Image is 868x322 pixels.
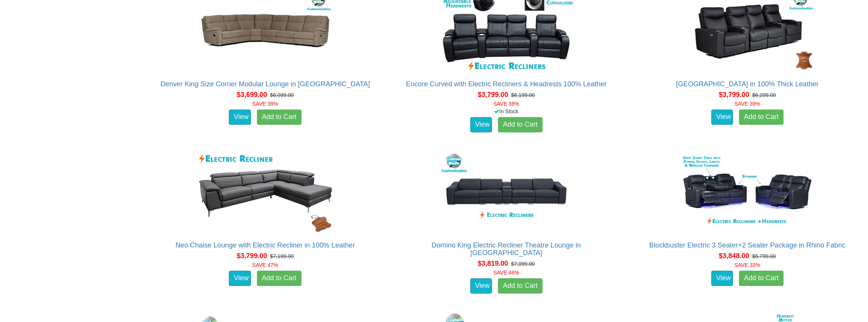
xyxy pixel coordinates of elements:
[176,241,355,249] a: Neo Chaise Lounge with Electric Recliner in 100% Leather
[390,108,623,115] div: In Stock
[752,253,776,259] del: $5,799.00
[229,109,251,125] a: View
[511,261,535,267] del: $7,099.00
[735,101,760,107] font: SAVE 39%
[229,271,251,286] a: View
[649,241,846,249] a: Blockbuster Electric 3 Seater+2 Seater Package in Rhino Fabric
[478,260,508,267] span: $3,819.00
[438,150,575,234] img: Domino King Electric Recliner Theatre Lounge in Fabric
[432,241,581,257] a: Domino King Electric Recliner Theatre Lounge in [GEOGRAPHIC_DATA]
[494,270,519,276] font: SAVE 46%
[197,150,334,234] img: Neo Chaise Lounge with Electric Recliner in 100% Leather
[270,92,294,98] del: $6,099.00
[270,253,294,259] del: $7,199.00
[752,92,776,98] del: $6,299.00
[406,80,607,88] a: Encore Curved with Electric Recliners & Headrests 100% Leather
[494,101,519,107] font: SAVE 38%
[257,271,301,286] a: Add to Cart
[498,278,543,293] a: Add to Cart
[711,271,733,286] a: View
[252,101,278,107] font: SAVE 39%
[478,91,508,98] span: $3,799.00
[676,80,819,88] a: [GEOGRAPHIC_DATA] in 100% Thick Leather
[739,271,784,286] a: Add to Cart
[470,278,492,293] a: View
[719,252,749,260] span: $3,848.00
[735,262,760,268] font: SAVE 33%
[237,91,267,98] span: $3,699.00
[257,109,301,125] a: Add to Cart
[739,109,784,125] a: Add to Cart
[711,109,733,125] a: View
[160,80,370,88] a: Denver King Size Corner Modular Lounge in [GEOGRAPHIC_DATA]
[498,117,543,132] a: Add to Cart
[470,117,492,132] a: View
[719,91,749,98] span: $3,799.00
[679,150,816,234] img: Blockbuster Electric 3 Seater+2 Seater Package in Rhino Fabric
[237,252,267,260] span: $3,799.00
[252,262,278,268] font: SAVE 47%
[511,92,535,98] del: $6,199.00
